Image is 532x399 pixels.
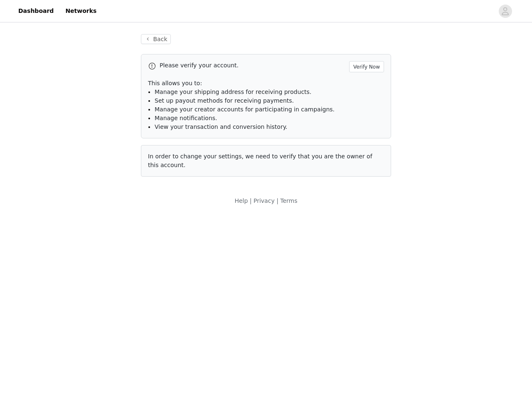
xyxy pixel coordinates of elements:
[148,79,384,88] p: This allows you to:
[254,197,275,204] a: Privacy
[160,61,346,70] p: Please verify your account.
[501,5,509,18] div: avatar
[155,123,287,130] span: View your transaction and conversion history.
[155,97,294,104] span: Set up payout methods for receiving payments.
[148,153,372,168] span: In order to change your settings, we need to verify that you are the owner of this account.
[60,2,101,20] a: Networks
[250,197,252,204] span: |
[155,106,335,113] span: Manage your creator accounts for participating in campaigns.
[349,61,384,72] button: Verify Now
[280,197,297,204] a: Terms
[234,197,248,204] a: Help
[276,197,278,204] span: |
[13,2,59,20] a: Dashboard
[155,89,311,95] span: Manage your shipping address for receiving products.
[155,115,217,121] span: Manage notifications.
[141,34,171,44] button: Back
